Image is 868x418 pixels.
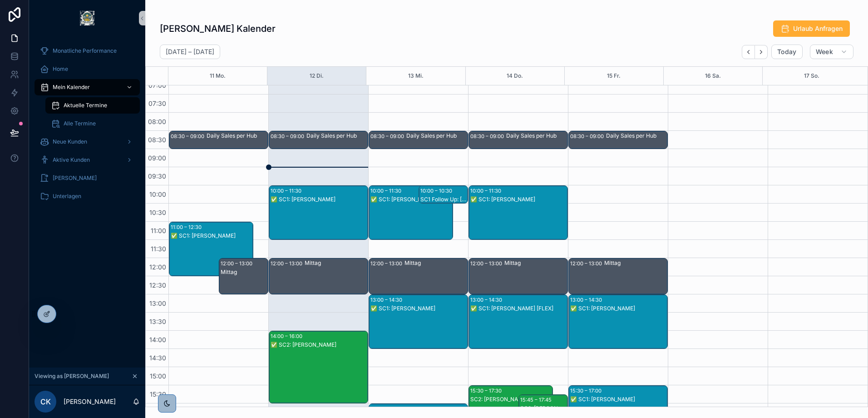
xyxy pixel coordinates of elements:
[269,186,368,239] div: 10:00 – 11:30✅ SC1: [PERSON_NAME]
[369,295,468,348] div: 13:00 – 14:30✅ SC1: [PERSON_NAME]
[816,48,833,56] span: Week
[470,295,504,304] div: 13:00 – 14:30
[607,67,621,85] div: 15 Fr.
[29,36,145,216] div: scrollable content
[369,131,468,149] div: 08:30 – 09:00Daily Sales per Hub
[504,259,567,267] div: Mittag
[507,67,523,85] button: 14 Do.
[171,132,207,141] div: 08:30 – 09:00
[147,354,168,362] span: 14:30
[45,115,140,132] a: Alle Termine
[777,48,797,56] span: Today
[271,341,367,348] div: ✅ SC2: [PERSON_NAME]
[470,186,503,195] div: 10:00 – 11:30
[470,305,567,312] div: ✅ SC1: [PERSON_NAME] [FLEX]
[570,259,604,268] div: 12:00 – 13:00
[606,132,667,139] div: Daily Sales per Hub
[369,186,453,239] div: 10:00 – 11:30✅ SC1: [PERSON_NAME]
[148,372,168,380] span: 15:00
[147,263,168,271] span: 12:00
[420,196,468,203] div: SC1 Follow Up: [PERSON_NAME]
[470,196,567,203] div: ✅ SC1: [PERSON_NAME]
[804,67,819,85] button: 17 So.
[369,259,468,294] div: 12:00 – 13:00Mittag
[470,259,504,268] div: 12:00 – 13:00
[470,386,504,395] div: 15:30 – 17:30
[53,47,117,55] span: Monatliche Performance
[370,404,404,413] div: 16:00 – 17:30
[742,45,755,59] button: Back
[370,295,404,304] div: 13:00 – 14:30
[569,131,667,149] div: 08:30 – 09:00Daily Sales per Hub
[166,47,214,56] h2: [DATE] – [DATE]
[146,100,168,107] span: 07:30
[146,136,168,144] span: 08:30
[53,84,90,91] span: Mein Kalender
[370,132,406,141] div: 08:30 – 09:00
[408,67,424,85] div: 13 Mi.
[570,386,604,395] div: 15:30 – 17:00
[35,373,109,380] span: Viewing as [PERSON_NAME]
[370,305,467,312] div: ✅ SC1: [PERSON_NAME]
[148,245,168,253] span: 11:30
[35,61,140,77] a: Home
[64,397,116,406] p: [PERSON_NAME]
[40,396,51,407] span: CK
[64,120,96,127] span: Alle Termine
[35,188,140,204] a: Unterlagen
[147,299,168,307] span: 13:00
[570,132,606,141] div: 08:30 – 09:00
[147,281,168,289] span: 12:30
[370,186,404,195] div: 10:00 – 11:30
[271,196,367,203] div: ✅ SC1: [PERSON_NAME]
[169,131,268,149] div: 08:30 – 09:00Daily Sales per Hub
[569,295,667,348] div: 13:00 – 14:30✅ SC1: [PERSON_NAME]
[35,43,140,59] a: Monatliche Performance
[53,65,68,73] span: Home
[210,67,226,85] button: 11 Mo.
[80,11,94,25] img: App logo
[310,67,324,85] div: 12 Di.
[470,132,506,141] div: 08:30 – 09:00
[269,331,368,403] div: 14:00 – 16:00✅ SC2: [PERSON_NAME]
[419,186,468,203] div: 10:00 – 10:30SC1 Follow Up: [PERSON_NAME]
[271,186,304,195] div: 10:00 – 11:30
[64,102,107,109] span: Aktuelle Termine
[147,190,168,198] span: 10:00
[146,81,168,89] span: 07:00
[271,259,305,268] div: 12:00 – 13:00
[146,172,168,180] span: 09:30
[420,186,454,195] div: 10:00 – 10:30
[271,132,306,141] div: 08:30 – 09:00
[570,396,667,403] div: ✅ SC1: [PERSON_NAME]
[171,223,204,232] div: 11:00 – 12:30
[469,259,567,294] div: 12:00 – 13:00Mittag
[147,209,168,216] span: 10:30
[406,132,467,139] div: Daily Sales per Hub
[810,45,853,59] button: Week
[169,222,253,276] div: 11:00 – 12:30✅ SC1: [PERSON_NAME]
[271,332,305,341] div: 14:00 – 16:00
[35,79,140,95] a: Mein Kalender
[771,45,803,59] button: Today
[604,259,667,267] div: Mittag
[53,156,90,164] span: Aktive Kunden
[305,259,367,267] div: Mittag
[793,24,843,33] span: Urlaub Anfragen
[53,193,81,200] span: Unterlagen
[755,45,768,59] button: Next
[570,305,667,312] div: ✅ SC1: [PERSON_NAME]
[53,174,97,182] span: [PERSON_NAME]
[269,259,368,294] div: 12:00 – 13:00Mittag
[147,318,168,325] span: 13:30
[370,196,452,203] div: ✅ SC1: [PERSON_NAME]
[520,405,567,412] div: SC2: [PERSON_NAME]
[569,259,667,294] div: 12:00 – 13:00Mittag
[35,170,140,186] a: [PERSON_NAME]
[705,67,721,85] button: 16 Sa.
[506,132,567,139] div: Daily Sales per Hub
